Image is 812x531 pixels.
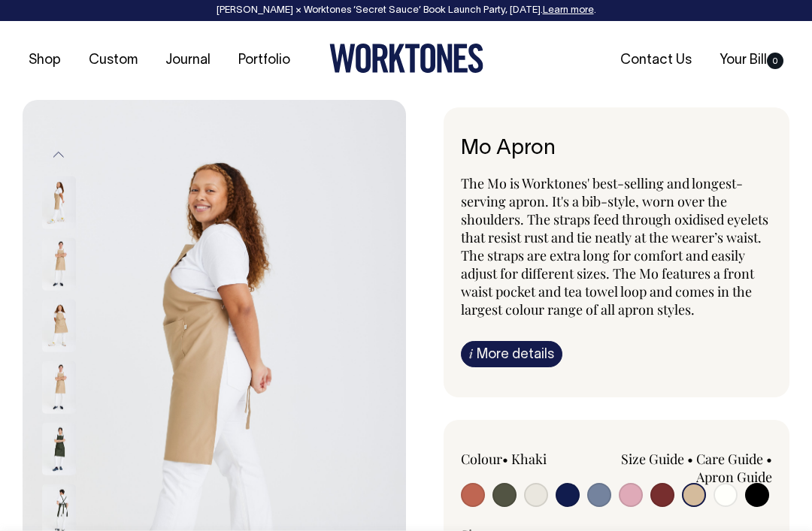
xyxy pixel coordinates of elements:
a: Custom [83,48,144,73]
button: Previous [47,138,70,172]
a: Journal [159,48,217,73]
img: khaki [42,299,76,351]
a: Your Bill0 [714,48,789,73]
span: • [766,450,772,468]
a: Apron Guide [696,468,772,486]
label: Khaki [511,450,547,468]
div: [PERSON_NAME] × Worktones ‘Secret Sauce’ Book Launch Party, [DATE]. . [15,5,797,16]
span: • [502,450,508,468]
div: Colour [461,450,586,468]
a: Size Guide [621,450,684,468]
img: khaki [42,237,76,290]
a: Shop [23,48,67,73]
span: 0 [767,53,783,69]
img: khaki [42,361,76,413]
img: khaki [42,176,76,228]
span: • [687,450,693,468]
a: Care Guide [696,450,763,468]
a: Learn more [543,6,594,15]
h1: Mo Apron [461,137,772,161]
span: i [469,345,473,361]
span: The Mo is Worktones' best-selling and longest-serving apron. It's a bib-style, worn over the shou... [461,174,768,318]
a: Contact Us [614,48,698,73]
a: Portfolio [232,48,296,73]
a: iMore details [461,341,562,367]
img: olive [42,422,76,475]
